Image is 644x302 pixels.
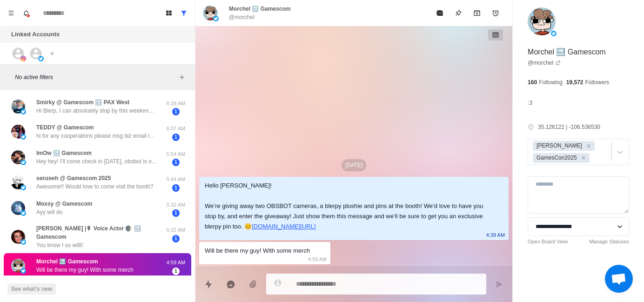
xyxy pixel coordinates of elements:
p: Linked Accounts [11,30,60,39]
img: picture [20,56,26,61]
a: Open Board View [528,238,568,246]
span: 1 [172,184,180,192]
img: picture [551,31,557,36]
img: picture [20,109,26,114]
a: Manage Statuses [589,238,629,246]
p: 35.126122 | -106.536530 [538,123,600,131]
img: picture [20,210,26,216]
div: Will be there my guy! With some merch [205,246,310,256]
img: picture [11,259,25,273]
button: See what's new [7,283,56,295]
p: @morchel [229,13,255,21]
img: picture [20,185,26,190]
button: Quick replies [199,275,218,294]
div: Hello [PERSON_NAME]! We’re giving away two OBSBOT cameras, a blerpy plushie and pins at the booth... [205,181,488,232]
img: picture [20,134,26,140]
a: Open chat [605,265,633,293]
button: Notifications [19,6,34,20]
button: Add media [244,275,262,294]
p: hi for any cooperations please msg biz email in bio! thanks [36,132,157,140]
button: Show all conversations [176,6,191,20]
img: picture [38,56,44,61]
img: picture [11,125,25,139]
img: picture [213,16,219,21]
button: Reply with AI [221,275,240,294]
p: TEDDY @ Gamescom [36,123,94,132]
img: picture [11,100,25,114]
p: ImOw 🔜 Gamescom [36,149,92,157]
img: picture [528,7,556,35]
img: picture [20,268,26,274]
button: Menu [4,6,19,20]
p: Moxsy @ Gamescom [36,200,92,208]
img: picture [203,6,218,20]
a: [DOMAIN_NAME][URL] [252,223,315,230]
p: Ayy will do [36,208,62,216]
img: picture [20,239,26,245]
div: GamesCon2025 [534,153,578,163]
p: No active filters [15,73,176,81]
button: Archive [468,4,486,22]
span: 1 [172,108,180,115]
p: 5:54 AM [164,150,188,158]
span: 1 [172,268,180,275]
p: Will be there my guy! With some merch [36,266,134,274]
button: Pin [449,4,468,22]
p: Following [539,78,563,87]
img: picture [11,175,25,189]
p: Smirky @ Gamescom 🔜 PAX West [36,98,129,107]
p: Awesome!! Would love to come visit the booth? [36,182,154,191]
p: Hey hey! I’ll come check in [DATE], obsbot is one of my sponsors so if I win let’s give it away t... [36,157,157,166]
img: picture [11,230,25,244]
a: @morchel [528,59,561,67]
span: 1 [172,209,180,217]
p: [PERSON_NAME] |🎙 Voice Actor 🌒 🔜 Gamescom [36,224,164,241]
button: Add reminder [486,4,505,22]
p: 5:32 AM [164,201,188,209]
p: Morchel 🔜 Gamescom [36,257,98,266]
p: 6:28 AM [164,100,188,107]
button: Mark as read [430,4,449,22]
img: picture [11,201,25,215]
span: 1 [172,134,180,141]
p: [DATE] [342,159,367,171]
button: Send message [490,275,509,294]
div: Remove GamesCon2025 [578,153,589,163]
p: :3 [528,98,532,108]
p: Followers [585,78,609,87]
div: [PERSON_NAME] [534,141,584,151]
button: Add filters [176,72,188,83]
p: 4:59 AM [308,254,327,264]
p: 4:39 AM [486,230,505,240]
span: 1 [172,159,180,166]
img: picture [20,160,26,165]
p: 19,572 [566,78,584,87]
p: 4:59 AM [164,259,188,267]
img: picture [11,150,25,164]
p: 5:44 AM [164,175,188,183]
p: Morchel 🔜 Gamescom [229,5,290,13]
p: You know I so willl! [36,241,83,249]
p: Hi Blerp, I can absolutely stop by this weekend! I’m around all day [DATE] and [DATE] with lots m... [36,107,157,115]
button: Board View [161,6,176,20]
p: Morchel 🔜 Gamescom [528,47,606,58]
p: 6:07 AM [164,125,188,133]
div: Remove Derek [584,141,594,151]
button: Add account [47,48,58,59]
p: 5:22 AM [164,226,188,234]
span: 1 [172,235,180,242]
p: 160 [528,78,537,87]
p: senzeeh @ Gamescom 2025 [36,174,111,182]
